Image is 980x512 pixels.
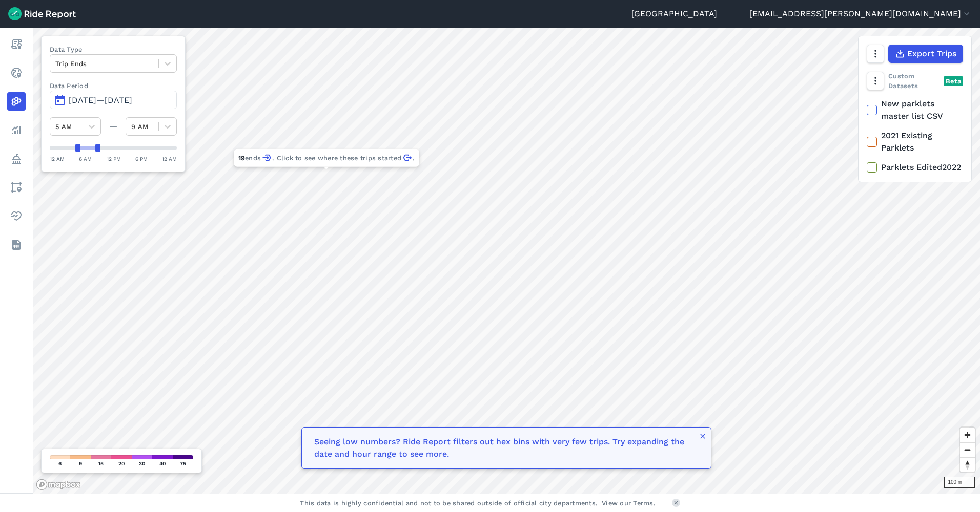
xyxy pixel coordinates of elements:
[7,92,26,111] a: Heatmaps
[944,76,963,86] div: Beta
[50,45,177,54] label: Data Type
[888,45,963,63] button: Export Trips
[7,150,26,168] a: Policy
[867,98,963,122] label: New parklets master list CSV
[79,154,92,163] div: 6 AM
[960,428,975,442] button: Zoom in
[867,71,963,91] div: Custom Datasets
[867,130,963,154] label: 2021 Existing Parklets
[960,442,975,457] button: Zoom out
[162,154,177,163] div: 12 AM
[867,161,963,174] label: Parklets Edited2022
[7,236,26,254] a: Datasets
[602,498,656,508] a: View our Terms.
[7,207,26,225] a: Health
[7,178,26,197] a: Areas
[7,35,26,53] a: Report
[33,28,980,494] canvas: Map
[749,8,972,20] button: [EMAIL_ADDRESS][PERSON_NAME][DOMAIN_NAME]
[50,154,65,163] div: 12 AM
[107,154,121,163] div: 12 PM
[101,120,126,133] div: —
[7,63,26,82] a: Realtime
[69,95,132,105] span: [DATE]—[DATE]
[135,154,148,163] div: 6 PM
[960,457,975,472] button: Reset bearing to north
[631,8,717,20] a: [GEOGRAPHIC_DATA]
[7,121,26,139] a: Analyze
[8,7,76,20] img: Ride Report
[944,477,975,488] div: 100 m
[907,48,956,60] span: Export Trips
[50,91,177,109] button: [DATE]—[DATE]
[36,479,81,490] a: Mapbox logo
[50,81,177,91] label: Data Period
